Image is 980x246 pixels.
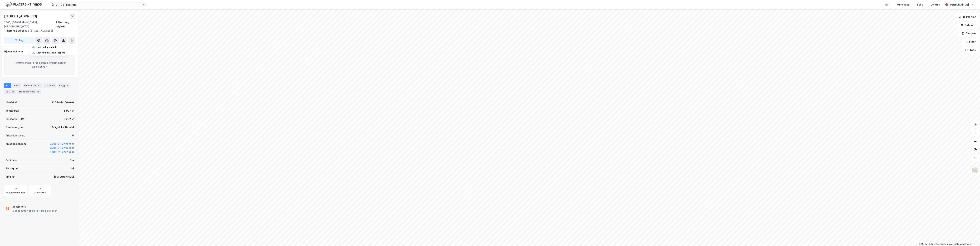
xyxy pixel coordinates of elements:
img: Z [972,167,978,174]
div: ESG [4,89,16,94]
button: Tag [4,37,34,44]
div: Anleggseiendom [6,142,26,146]
div: Last ned grunnbok [36,46,56,49]
div: Transaksjoner [17,89,41,94]
div: Festegrunn [6,166,19,171]
iframe: Chat Widget [963,229,980,246]
div: Last ned matrikkelrapport [36,51,65,54]
div: 14 [36,90,40,94]
button: 3205-81-2716-0-0 [50,146,74,150]
div: [PERSON_NAME] [54,175,74,179]
div: Antall leietakere [6,134,25,138]
button: Datasett [958,22,979,29]
div: Lillestrøm, 81/106 [56,20,75,29]
div: Datasett [43,83,56,88]
a: Improve this map [947,243,964,245]
div: Boligblokk, Handel [51,125,74,129]
div: Nei [70,158,74,162]
div: 61 [11,90,14,94]
div: 5 927 ㎡ [64,109,74,113]
div: Tinglyst [6,175,15,179]
div: [STREET_ADDRESS] [4,13,38,19]
div: Leietakere [23,83,42,88]
div: Tomteareal [6,109,19,113]
div: Reguleringsplaner [6,191,25,194]
button: 3205-81-2722-0-0 [50,150,74,154]
div: Verktøy [931,3,940,7]
div: 5 [37,84,41,87]
div: Hjemmelshavere for denne eiendommen er ikke definert [4,55,75,75]
div: Punktleie [6,158,17,162]
button: Tags [963,47,979,53]
div: Eiendommen er delt i flere seksjoner [12,209,57,213]
div: Nei [70,166,74,171]
div: 5 [72,134,74,138]
div: Miljøstatus [34,191,46,194]
div: Bolig [917,3,923,7]
div: Kart [885,3,889,7]
div: Info [4,83,11,88]
div: Mine Tags [897,3,909,7]
div: Kontrollprogram for chat [963,229,980,246]
button: Filter [962,38,979,45]
div: 5 032 ㎡ [64,117,74,121]
button: Analyse [959,30,979,37]
div: Eiere [13,83,21,88]
div: [STREET_ADDRESS] [4,29,72,33]
a: Mapbox [919,243,928,245]
div: Hjemmelshaver [4,50,75,54]
a: OpenStreetMap [929,243,946,245]
span: Tilhørende adresser: [4,29,30,32]
div: 2000, [GEOGRAPHIC_DATA], [GEOGRAPHIC_DATA] [4,20,56,29]
button: 3205-81-2710-0-0 [50,142,74,146]
input: Søk på adresse, matrikkel, gårdeiere, leietakere eller personer [54,2,142,7]
div: Bruksareal (BRA) [6,117,25,121]
div: Bygg [58,83,70,88]
div: 1 [66,84,69,87]
div: Eiendomstype [6,125,23,129]
button: Bokmerker [955,13,979,20]
div: Seksjonert [12,205,57,209]
div: 3205-81-106-0-0 [51,100,74,105]
div: [PERSON_NAME] [949,3,969,7]
img: logo.f888ab2527a4732fd821a326f86c7f29.svg [6,2,42,8]
div: Matrikkel [6,100,17,105]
